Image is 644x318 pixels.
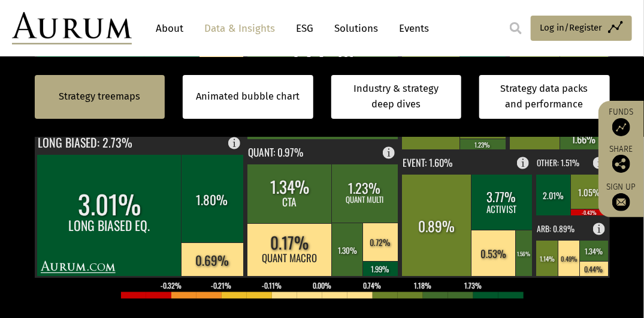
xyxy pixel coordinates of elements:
a: Log in/Register [531,16,632,41]
div: Share [604,145,638,173]
img: Share this post [612,155,630,173]
a: Industry & strategy deep dives [331,75,462,119]
span: Log in/Register [540,20,602,35]
a: Events [393,17,429,40]
img: search.svg [510,22,522,34]
a: Data & Insights [198,17,281,40]
a: ESG [290,17,319,40]
a: Animated bubble chart [196,89,300,104]
a: Sign up [604,182,638,211]
a: About [150,17,189,40]
a: Solutions [328,17,384,40]
img: Sign up to our newsletter [612,193,630,211]
a: Funds [604,107,638,136]
a: Strategy treemaps [59,89,140,104]
a: Strategy data packs and performance [479,75,610,119]
img: Aurum [12,12,132,44]
img: Access Funds [612,118,630,136]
